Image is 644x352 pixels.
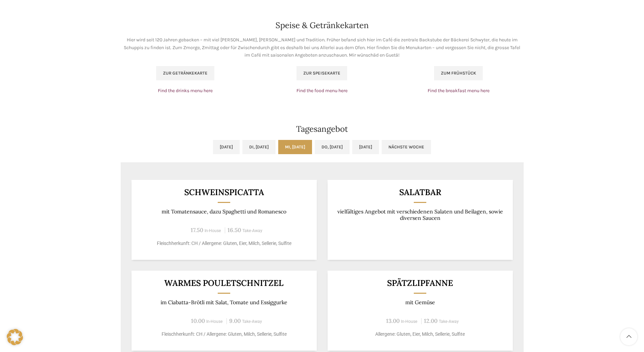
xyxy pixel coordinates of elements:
h3: Spätzlipfanne [336,279,504,287]
span: 9.00 [229,317,241,325]
h3: Warmes Pouletschnitzel [140,279,308,287]
span: Take-Away [242,319,262,324]
span: In-House [206,319,223,324]
span: Zur Speisekarte [303,70,340,76]
a: Scroll to top button [620,328,637,345]
span: Take-Away [439,319,459,324]
a: Zum Frühstück [434,66,483,80]
p: Fleischherkunft: CH / Allergene: Gluten, Eier, Milch, Sellerie, Sulfite [140,240,308,247]
span: Take-Away [242,228,262,233]
h2: Tagesangebot [121,125,524,133]
h3: Schweinspicatta [140,188,308,196]
p: mit Gemüse [336,299,504,306]
p: Fleischherkunft: CH / Allergene: Gluten, Milch, Sellerie, Sulfite [140,331,308,338]
p: vielfältiges Angebot mit verschiedenen Salaten und Beilagen, sowie diversen Saucen [336,208,504,222]
p: Allergene: Gluten, Eier, Milch, Sellerie, Sulfite [336,331,504,338]
p: mit Tomatensauce, dazu Spaghetti und Romanesco [140,208,308,215]
span: Zur Getränkekarte [163,70,208,76]
p: Hier wird seit 120 Jahren gebacken – mit viel [PERSON_NAME], [PERSON_NAME] und Tradition. Früher ... [121,36,524,59]
a: Di, [DATE] [242,140,276,154]
h3: Salatbar [336,188,504,196]
p: im Ciabatta-Brötli mit Salat, Tomate und Essiggurke [140,299,308,306]
a: Zur Speisekarte [296,66,347,80]
span: 13.00 [386,317,400,325]
a: Find the drinks menu here [158,88,213,94]
span: 17.50 [191,226,203,234]
a: Zur Getränkekarte [156,66,214,80]
h2: Speise & Getränkekarten [121,21,524,29]
a: Find the food menu here [296,88,348,94]
a: [DATE] [213,140,240,154]
span: In-House [205,228,221,233]
a: Find the breakfast menu here [428,88,490,94]
span: 16.50 [228,226,241,234]
a: [DATE] [352,140,379,154]
a: Nächste Woche [382,140,431,154]
a: Do, [DATE] [315,140,350,154]
span: Zum Frühstück [441,70,476,76]
a: Mi, [DATE] [278,140,312,154]
span: 12.00 [424,317,437,325]
span: In-House [401,319,418,324]
span: 10.00 [191,317,205,325]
